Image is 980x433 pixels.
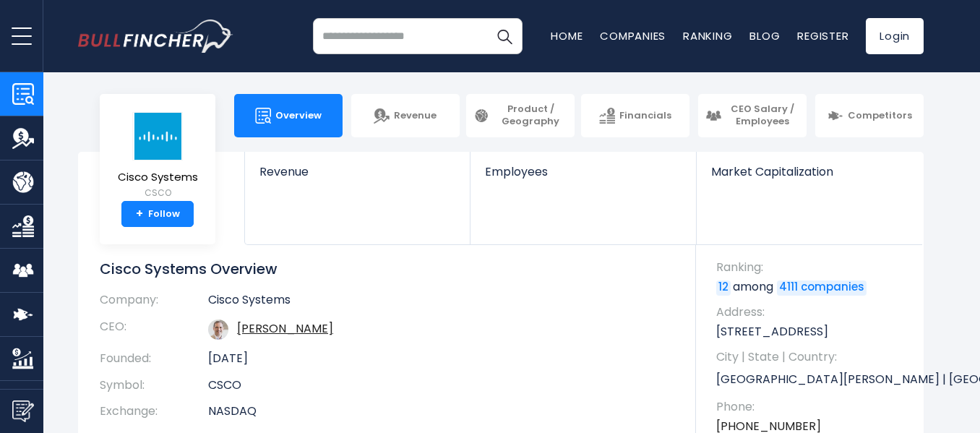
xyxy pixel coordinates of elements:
[581,94,689,137] a: Financials
[866,18,924,54] a: Login
[697,152,922,203] a: Market Capitalization
[600,28,666,43] a: Companies
[100,260,674,278] h1: Cisco Systems Overview
[237,320,333,337] a: ceo
[78,20,233,53] a: Go to homepage
[394,110,437,122] span: Revenue
[100,314,208,346] th: CEO:
[486,18,523,54] button: Search
[797,28,848,43] a: Register
[815,94,924,137] a: Competitors
[716,280,731,295] a: 12
[551,28,583,43] a: Home
[716,260,909,275] span: Ranking:
[100,372,208,399] th: Symbol:
[716,279,909,295] p: among
[716,399,909,415] span: Phone:
[118,187,198,200] small: CSCO
[726,103,799,128] span: CEO Salary / Employees
[100,398,208,425] th: Exchange:
[848,110,912,122] span: Competitors
[275,110,322,122] span: Overview
[716,369,909,390] p: [GEOGRAPHIC_DATA][PERSON_NAME] | [GEOGRAPHIC_DATA] | US
[683,28,732,43] a: Ranking
[716,304,909,320] span: Address:
[208,320,228,340] img: chuck-robbins.jpg
[711,165,908,179] span: Market Capitalization
[470,152,695,203] a: Employees
[121,201,194,227] a: +Follow
[100,293,208,314] th: Company:
[136,207,143,220] strong: +
[485,165,681,179] span: Employees
[466,94,575,137] a: Product / Geography
[117,111,199,202] a: Cisco Systems CSCO
[716,324,909,340] p: [STREET_ADDRESS]
[351,94,460,137] a: Revenue
[716,349,909,365] span: City | State | Country:
[100,346,208,372] th: Founded:
[245,152,470,203] a: Revenue
[78,20,233,53] img: bullfincher logo
[259,165,455,179] span: Revenue
[749,28,780,43] a: Blog
[494,103,567,128] span: Product / Geography
[777,280,867,295] a: 4111 companies
[208,346,674,372] td: [DATE]
[234,94,343,137] a: Overview
[208,293,674,314] td: Cisco Systems
[208,398,674,425] td: NASDAQ
[118,171,198,184] span: Cisco Systems
[208,372,674,399] td: CSCO
[619,110,671,122] span: Financials
[698,94,807,137] a: CEO Salary / Employees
